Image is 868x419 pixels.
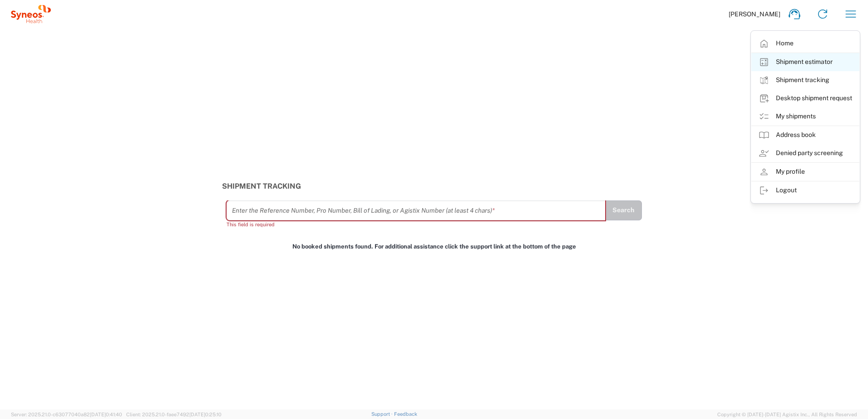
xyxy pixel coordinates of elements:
span: Client: 2025.21.0-faee749 [126,412,222,417]
a: Shipment estimator [751,53,859,71]
a: My shipments [751,107,859,126]
span: Copyright © [DATE]-[DATE] Agistix Inc., All Rights Reserved [717,410,857,419]
a: Desktop shipment request [751,89,859,107]
a: Address book [751,126,859,144]
span: Server: 2025.21.0-c63077040a8 [11,412,122,417]
a: Logout [751,181,859,200]
div: This field is required [227,220,605,229]
a: Support [371,411,394,417]
a: Home [751,34,859,53]
h3: Shipment Tracking [222,182,646,190]
a: My profile [751,163,859,181]
span: [PERSON_NAME] [729,10,780,18]
span: 2[DATE]0:41:40 [87,412,122,417]
a: Denied party screening [751,144,859,162]
div: No booked shipments found. For additional assistance click the support link at the bottom of the ... [217,238,651,256]
a: Shipment tracking [751,71,859,89]
span: 2[DATE]0:25:10 [186,412,222,417]
a: Feedback [394,411,417,417]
